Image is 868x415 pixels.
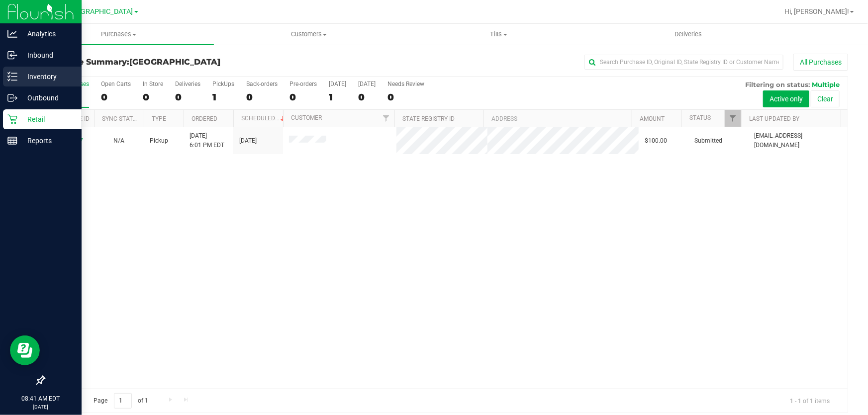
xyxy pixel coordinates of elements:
a: State Registry ID [402,115,455,122]
a: Filter [378,110,394,127]
span: Customers [214,30,403,39]
span: Multiple [812,81,840,88]
p: Analytics [17,28,77,40]
a: Deliveries [593,24,783,45]
div: 1 [212,91,234,103]
div: 0 [358,91,376,103]
span: [EMAIL_ADDRESS][DOMAIN_NAME] [754,131,842,150]
p: Outbound [17,92,77,104]
span: [GEOGRAPHIC_DATA] [65,7,133,16]
span: Tills [404,30,593,39]
span: Filtering on status: [745,81,810,88]
button: All Purchases [793,54,848,71]
div: Needs Review [387,81,424,87]
div: [DATE] [358,81,376,87]
a: Type [152,115,166,122]
span: Purchases [24,30,214,39]
span: $100.00 [645,136,667,146]
button: Active only [763,90,809,107]
div: 0 [387,91,424,103]
input: Search Purchase ID, Original ID, State Registry ID or Customer Name... [584,55,783,70]
div: 0 [175,91,200,103]
div: 0 [246,91,278,103]
inline-svg: Retail [7,114,17,124]
span: 1 - 1 of 1 items [782,393,838,408]
div: PickUps [212,81,234,87]
div: 1 [329,91,346,103]
a: Sync Status [102,115,140,122]
inline-svg: Outbound [7,93,17,103]
button: Clear [811,90,840,107]
inline-svg: Inventory [7,72,17,82]
p: Retail [17,113,77,125]
span: [DATE] 6:01 PM EDT [190,131,224,150]
a: Amount [640,115,665,122]
button: N/A [113,136,124,146]
div: Deliveries [175,81,200,87]
h3: Purchase Summary: [44,58,312,67]
div: Pre-orders [289,81,317,87]
a: Last Updated By [749,115,799,122]
span: Pickup [150,136,168,146]
th: Address [483,110,632,127]
a: Scheduled [241,115,287,122]
div: Back-orders [246,81,278,87]
p: Inbound [17,49,77,61]
inline-svg: Inbound [7,50,17,60]
input: 1 [114,393,132,409]
span: [DATE] [239,136,257,146]
a: Tills [404,24,594,45]
span: Deliveries [662,30,716,39]
a: Filter [725,110,741,127]
p: [DATE] [4,403,77,411]
a: Customer [291,114,322,121]
inline-svg: Reports [7,136,17,146]
a: Customers [214,24,404,45]
span: [GEOGRAPHIC_DATA] [129,57,220,67]
div: 0 [289,91,317,103]
a: Purchases [24,24,214,45]
div: Open Carts [101,81,131,87]
a: Status [689,114,711,121]
p: 08:41 AM EDT [4,394,77,403]
span: Submitted [694,136,722,146]
div: In Store [143,81,163,87]
div: 0 [101,91,131,103]
iframe: Resource center [10,335,40,365]
p: Reports [17,135,77,147]
span: Not Applicable [113,137,124,144]
div: [DATE] [329,81,346,87]
a: Ordered [192,115,217,122]
span: Page of 1 [85,393,157,409]
div: 0 [143,91,163,103]
inline-svg: Analytics [7,29,17,39]
span: Hi, [PERSON_NAME]! [784,7,849,15]
p: Inventory [17,71,77,83]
